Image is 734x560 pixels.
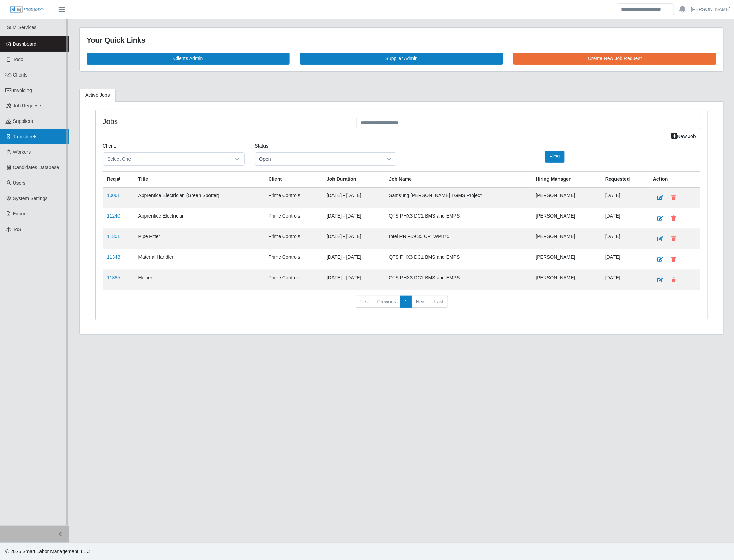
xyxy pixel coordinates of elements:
[264,208,323,229] td: Prime Controls
[134,249,264,270] td: Material Handler
[601,187,649,208] td: [DATE]
[532,187,601,208] td: [PERSON_NAME]
[532,208,601,229] td: [PERSON_NAME]
[323,208,385,229] td: [DATE] - [DATE]
[79,89,116,102] a: Active Jobs
[13,41,37,47] span: Dashboard
[323,270,385,290] td: [DATE] - [DATE]
[323,171,385,187] th: Job Duration
[13,118,33,124] span: Suppliers
[107,234,120,239] a: 11301
[264,249,323,270] td: Prime Controls
[134,187,264,208] td: Apprentice Electrician (Green Spotter)
[103,153,230,165] span: Select One
[649,171,700,187] th: Action
[13,211,29,217] span: Exports
[13,103,43,108] span: Job Requests
[5,549,90,554] span: © 2025 Smart Labor Management, LLC
[667,130,700,142] a: New Job
[103,171,134,187] th: Req #
[532,249,601,270] td: [PERSON_NAME]
[13,180,26,186] span: Users
[134,270,264,290] td: Helper
[13,196,48,201] span: System Settings
[264,229,323,249] td: Prime Controls
[601,171,649,187] th: Requested
[264,270,323,290] td: Prime Controls
[7,25,36,30] span: SLM Services
[385,270,531,290] td: QTS PHX3 DC1 BMS and EMPS
[264,187,323,208] td: Prime Controls
[385,249,531,270] td: QTS PHX3 DC1 BMS and EMPS
[601,249,649,270] td: [DATE]
[13,72,28,78] span: Clients
[691,6,731,13] a: [PERSON_NAME]
[255,142,270,150] label: Status:
[545,151,565,163] button: Filter
[323,249,385,270] td: [DATE] - [DATE]
[300,52,503,65] a: Supplier Admin
[255,153,383,165] span: Open
[532,229,601,249] td: [PERSON_NAME]
[532,270,601,290] td: [PERSON_NAME]
[385,208,531,229] td: QTS PHX3 DC1 BMS and EMPS
[617,3,674,15] input: Search
[13,134,38,139] span: Timesheets
[513,52,716,65] a: Create New Job Request
[264,171,323,187] th: Client
[385,187,531,208] td: Samsung [PERSON_NAME] TGMS Project
[385,229,531,249] td: Intel RR F09 35 CR_WP875
[103,296,700,314] nav: pagination
[107,213,120,219] a: 11240
[13,226,21,232] span: ToS
[400,296,412,308] a: 1
[134,171,264,187] th: Title
[107,254,120,260] a: 11348
[107,275,120,280] a: 11385
[13,87,32,93] span: Invoicing
[13,165,59,170] span: Candidates Database
[323,229,385,249] td: [DATE] - [DATE]
[107,192,120,198] a: 10061
[601,229,649,249] td: [DATE]
[13,149,31,155] span: Workers
[134,208,264,229] td: Apprentice Electrician
[323,187,385,208] td: [DATE] - [DATE]
[134,229,264,249] td: Pipe Fitter
[532,171,601,187] th: Hiring Manager
[385,171,531,187] th: Job Name
[103,142,116,150] label: Client:
[10,6,44,13] img: SLM Logo
[601,208,649,229] td: [DATE]
[103,117,346,126] h4: Jobs
[87,52,290,65] a: Clients Admin
[601,270,649,290] td: [DATE]
[13,57,23,62] span: Todo
[87,35,716,46] div: Your Quick Links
